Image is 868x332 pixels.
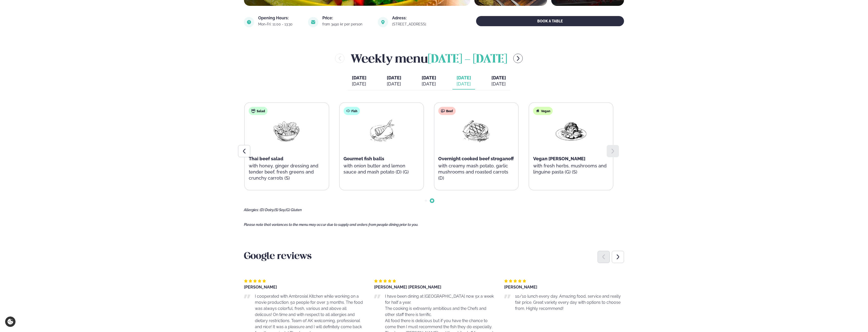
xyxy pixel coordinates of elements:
p: All food there is delicious but if you have the chance to come then I must recommend the fish the... [385,318,494,330]
span: Go to slide 2 [431,200,433,202]
img: salad.svg [251,109,255,113]
span: (G) Gluten [285,208,302,212]
div: [PERSON_NAME] [PERSON_NAME] [374,285,494,289]
img: Fish.png [365,119,398,143]
p: with honey, ginger dressing and tender beef, fresh greens and crunchy carrots (S) [249,163,325,181]
div: from 3490 kr per person [322,22,372,26]
span: Gourmet fish balls [343,156,384,161]
img: Beef-Meat.png [460,119,493,143]
span: [DATE] [491,75,506,80]
span: Allergies: [244,208,259,212]
span: (D) Dairy, [260,208,274,212]
span: 10/10 lunch every day. Amazing food, service and really fair price. Great variety every day with ... [515,294,621,311]
div: Beef [438,107,456,115]
a: Cookie settings [5,316,16,327]
p: with creamy mash potato, garlic mushrooms and roasted carrots (D) [438,163,514,181]
span: Thai beef salad [249,156,283,161]
button: [DATE] [DATE] [418,73,440,90]
a: link [392,21,436,27]
button: [DATE] [DATE] [452,73,475,90]
button: [DATE] [DATE] [487,73,510,90]
span: Vegan [PERSON_NAME] [533,156,585,161]
span: [DATE] - [DATE] [428,54,507,65]
span: Go to slide 1 [425,200,427,202]
span: [DATE] [457,75,471,81]
button: menu-btn-left [335,54,345,63]
div: Opening Hours: [258,16,302,20]
img: Vegan.svg [536,109,540,113]
p: I have been dining at [GEOGRAPHIC_DATA] now 5x a week for half a year. [385,293,494,306]
h3: Google reviews [244,251,624,263]
p: with fresh herbs, mushrooms and linguine pasta (G) (S) [533,163,609,175]
span: Overnight cooked beef stroganoff [438,156,514,161]
div: Salad [249,107,268,115]
div: [DATE] [422,81,436,87]
div: Fish [343,107,360,115]
p: The cooking is extreamly ambitious and the Chefs and other staff there is terrific. [385,306,494,318]
span: [DATE] [387,75,401,80]
button: BOOK A TABLE [476,16,624,26]
div: Previous slide [598,251,610,263]
span: [DATE] [352,75,366,80]
img: beef.svg [441,109,445,113]
div: [DATE] [457,81,471,87]
span: [DATE] [422,75,436,80]
div: [PERSON_NAME] [244,285,364,289]
button: [DATE] [DATE] [383,73,405,90]
img: image alt [308,17,318,27]
img: image alt [244,17,254,27]
div: Price: [322,16,372,20]
span: Please note that variances to the menu may occur due to supply and orders from people dining prio... [244,223,418,227]
img: fish.svg [346,109,350,113]
div: Next slide [612,251,624,263]
div: Mon-Fri: 11:00 - 13:30 [258,22,302,26]
div: Vegan [533,107,553,115]
span: (S) Soy, [274,208,285,212]
img: Vegan.png [555,119,587,143]
h2: Weekly menu [351,50,507,67]
div: [DATE] [491,81,506,87]
div: [DATE] [387,81,401,87]
button: [DATE] [DATE] [348,73,370,90]
img: Salad.png [270,119,303,143]
img: image alt [378,17,388,27]
div: [DATE] [352,81,366,87]
p: with onion butter and lemon sauce and mash potato (D) (G) [343,163,419,175]
div: [PERSON_NAME] [504,285,624,289]
div: Adress: [392,16,436,20]
button: menu-btn-right [513,54,523,63]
